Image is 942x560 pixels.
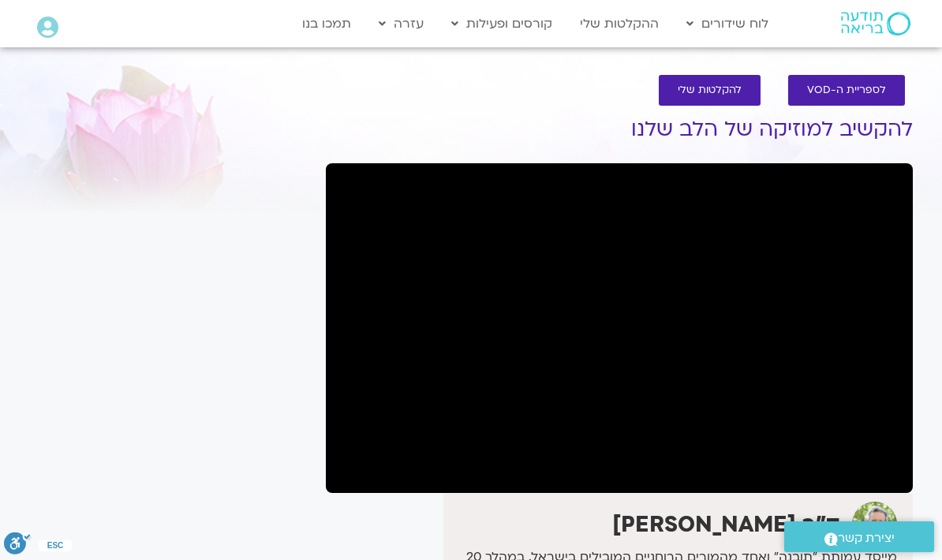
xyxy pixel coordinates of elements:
[838,528,895,549] span: יצירת קשר
[678,84,742,96] span: להקלטות שלי
[784,521,934,552] a: יצירת קשר
[612,510,840,539] strong: ד"ר [PERSON_NAME]
[443,9,560,39] a: קורסים ופעילות
[852,502,897,547] img: ד"ר סטיבן פולדר
[294,9,359,39] a: תמכו בנו
[678,9,776,39] a: לוח שידורים
[807,84,886,96] span: לספריית ה-VOD
[788,75,905,106] a: לספריית ה-VOD
[371,9,432,39] a: עזרה
[841,12,910,35] img: תודעה בריאה
[659,75,761,106] a: להקלטות שלי
[326,118,913,141] h1: להקשיב למוזיקה של הלב שלנו
[572,9,667,39] a: ההקלטות שלי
